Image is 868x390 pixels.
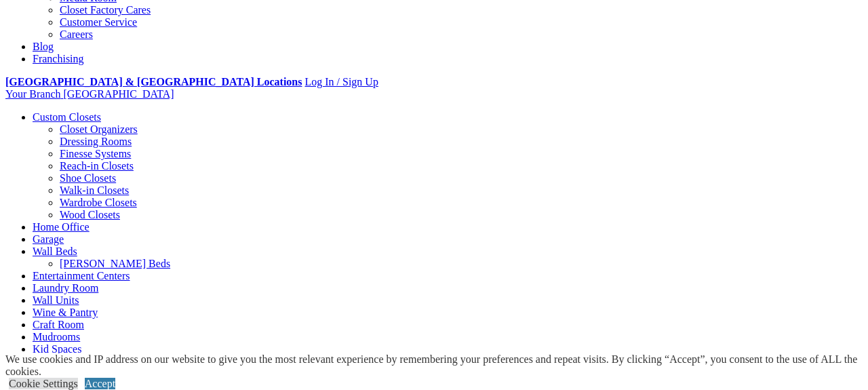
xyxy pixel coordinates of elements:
a: Your Branch [GEOGRAPHIC_DATA] [5,88,174,100]
a: Wood Closets [60,209,120,220]
div: We use cookies and IP address on our website to give you the most relevant experience by remember... [5,353,868,378]
span: Your Branch [5,88,60,100]
a: Franchising [33,53,84,64]
a: Log In / Sign Up [304,76,378,87]
a: Laundry Room [33,282,98,294]
a: [PERSON_NAME] Beds [60,258,170,269]
a: [GEOGRAPHIC_DATA] & [GEOGRAPHIC_DATA] Locations [5,76,302,87]
a: Craft Room [33,319,84,330]
a: Blog [33,41,54,52]
a: Mudrooms [33,331,80,343]
a: Reach-in Closets [60,160,134,172]
a: Careers [60,28,93,40]
a: Closet Organizers [60,123,138,135]
a: Wall Units [33,294,79,306]
a: Wall Beds [33,246,77,257]
span: [GEOGRAPHIC_DATA] [63,88,174,100]
a: Customer Service [60,16,137,28]
a: Walk-in Closets [60,184,129,196]
a: Accept [85,378,115,389]
a: Wardrobe Closets [60,197,137,208]
a: Garage [33,233,64,245]
a: Closet Factory Cares [60,4,151,16]
a: Dressing Rooms [60,136,132,147]
a: Home Office [33,221,90,233]
a: Cookie Settings [9,378,78,389]
a: Shoe Closets [60,172,116,184]
a: Finesse Systems [60,148,131,159]
a: Wine & Pantry [33,307,98,318]
a: Custom Closets [33,111,101,123]
a: Kid Spaces [33,343,81,355]
a: Entertainment Centers [33,270,130,281]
